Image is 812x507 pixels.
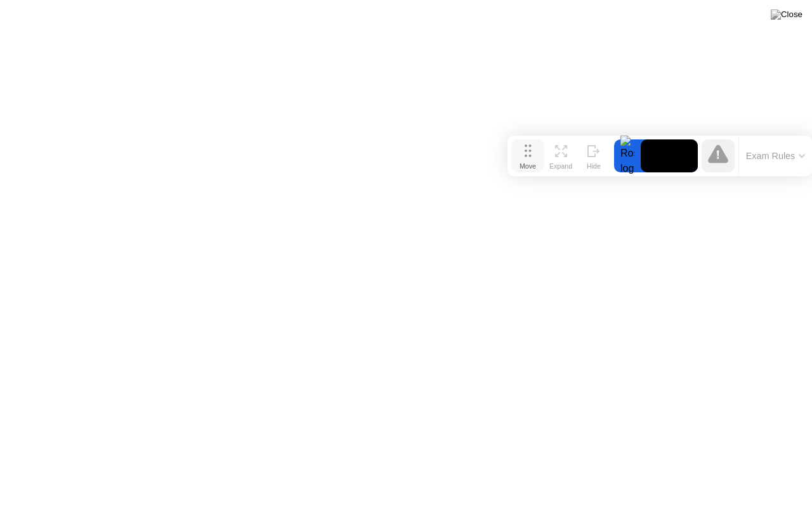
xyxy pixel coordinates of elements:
button: Exam Rules [742,150,809,162]
div: Move [520,162,536,170]
button: Move [511,139,544,172]
div: Hide [587,162,601,170]
div: Expand [549,162,572,170]
button: Expand [544,139,577,172]
button: Hide [577,139,610,172]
